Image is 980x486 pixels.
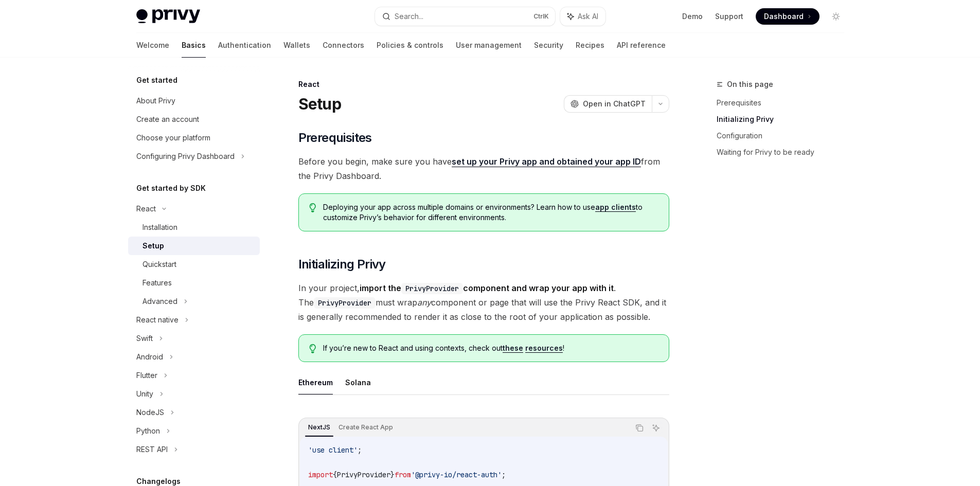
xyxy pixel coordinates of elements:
[128,274,260,292] a: Features
[323,343,658,353] span: If you’re new to React and using contexts, check out !
[358,445,362,455] span: ;
[136,33,169,58] a: Welcome
[717,128,852,144] a: Configuration
[128,237,260,255] a: Setup
[682,11,703,22] a: Demo
[142,221,177,233] div: Installation
[142,240,164,252] div: Setup
[764,11,804,22] span: Dashboard
[345,370,371,394] button: Solana
[375,7,555,26] button: Search...CtrlK
[136,443,168,456] div: REST API
[502,470,506,479] span: ;
[576,33,604,58] a: Recipes
[218,33,271,58] a: Authentication
[314,297,376,309] code: PrivyProvider
[308,470,333,479] span: import
[395,10,423,23] div: Search...
[298,79,669,89] div: React
[503,344,523,353] a: these
[377,33,443,58] a: Policies & controls
[533,12,549,21] span: Ctrl K
[298,281,669,324] span: In your project, . The must wrap component or page that will use the Privy React SDK, and it is g...
[136,132,210,144] div: Choose your platform
[136,369,157,382] div: Flutter
[298,370,333,394] button: Ethereum
[136,182,206,194] h5: Get started by SDK
[182,33,206,58] a: Basics
[128,255,260,274] a: Quickstart
[136,388,153,400] div: Unity
[727,78,773,91] span: On this page
[617,33,666,58] a: API reference
[452,156,641,167] a: set up your Privy app and obtained your app ID
[136,332,153,345] div: Swift
[717,111,852,128] a: Initializing Privy
[337,470,390,479] span: PrivyProvider
[756,8,819,25] a: Dashboard
[128,110,260,129] a: Create an account
[136,425,160,437] div: Python
[583,99,646,109] span: Open in ChatGPT
[333,470,337,479] span: {
[283,33,310,58] a: Wallets
[534,33,563,58] a: Security
[456,33,522,58] a: User management
[136,74,177,86] h5: Get started
[560,7,605,26] button: Ask AI
[298,256,386,273] span: Initializing Privy
[136,113,199,125] div: Create an account
[298,130,372,146] span: Prerequisites
[298,154,669,183] span: Before you begin, make sure you have from the Privy Dashboard.
[142,258,176,271] div: Quickstart
[564,95,652,113] button: Open in ChatGPT
[395,470,411,479] span: from
[128,218,260,237] a: Installation
[633,421,646,435] button: Copy the contents from the code block
[136,9,200,24] img: light logo
[136,406,164,419] div: NodeJS
[578,11,598,22] span: Ask AI
[715,11,743,22] a: Support
[717,95,852,111] a: Prerequisites
[323,202,658,223] span: Deploying your app across multiple domains or environments? Learn how to use to customize Privy’s...
[128,129,260,147] a: Choose your platform
[309,344,316,353] svg: Tip
[360,283,614,293] strong: import the component and wrap your app with it
[828,8,844,25] button: Toggle dark mode
[401,283,463,294] code: PrivyProvider
[717,144,852,160] a: Waiting for Privy to be ready
[525,344,563,353] a: resources
[335,421,396,434] div: Create React App
[595,203,636,212] a: app clients
[323,33,364,58] a: Connectors
[142,295,177,308] div: Advanced
[136,150,235,163] div: Configuring Privy Dashboard
[308,445,358,455] span: 'use client'
[136,351,163,363] div: Android
[305,421,333,434] div: NextJS
[298,95,341,113] h1: Setup
[136,203,156,215] div: React
[390,470,395,479] span: }
[309,203,316,212] svg: Tip
[136,314,179,326] div: React native
[142,277,172,289] div: Features
[128,92,260,110] a: About Privy
[411,470,502,479] span: '@privy-io/react-auth'
[649,421,663,435] button: Ask AI
[136,95,175,107] div: About Privy
[417,297,431,308] em: any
